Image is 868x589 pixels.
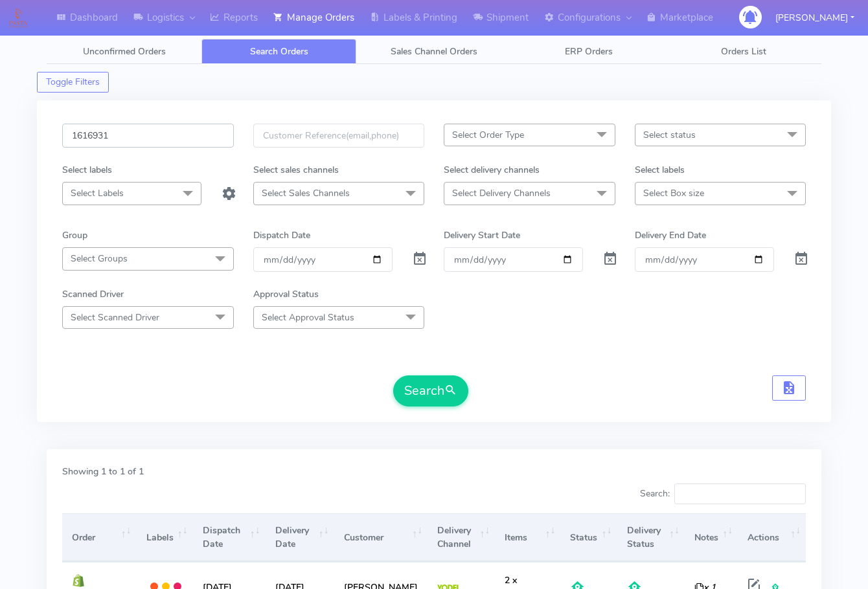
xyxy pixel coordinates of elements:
label: Delivery End Date [635,228,706,242]
span: Select Box size [643,187,704,199]
span: Select Scanned Driver [71,311,159,324]
th: Items: activate to sort column ascending [495,513,560,562]
ul: Tabs [47,39,821,64]
span: Select Order Type [452,129,524,141]
span: Select Sales Channels [262,187,350,199]
button: Search [393,375,468,406]
th: Actions: activate to sort column ascending [738,513,806,562]
label: Delivery Start Date [444,228,520,242]
span: Orders List [721,45,766,58]
th: Labels: activate to sort column ascending [136,513,192,562]
th: Dispatch Date: activate to sort column ascending [193,513,266,562]
span: Sales Channel Orders [391,45,477,58]
label: Showing 1 to 1 of 1 [62,465,144,478]
label: Approval Status [253,287,319,301]
th: Notes: activate to sort column ascending [685,513,738,562]
th: Order: activate to sort column ascending [62,513,136,562]
th: Delivery Date: activate to sort column ascending [266,513,334,562]
th: Status: activate to sort column ascending [560,513,617,562]
label: Select delivery channels [444,163,540,177]
input: Search: [674,483,806,504]
label: Select sales channels [253,163,339,177]
span: Select Groups [71,252,128,265]
th: Delivery Channel: activate to sort column ascending [428,513,495,562]
th: Delivery Status: activate to sort column ascending [617,513,684,562]
label: Scanned Driver [62,287,124,301]
label: Group [62,228,87,242]
label: Select labels [62,163,112,177]
span: Unconfirmed Orders [83,45,166,58]
span: Search Orders [250,45,308,58]
input: Order Id [62,124,234,148]
span: Select Approval Status [262,311,354,324]
span: Select Delivery Channels [452,187,551,199]
th: Customer: activate to sort column ascending [334,513,428,562]
span: ERP Orders [565,45,613,58]
label: Select labels [635,163,685,177]
label: Search: [640,483,806,504]
input: Customer Reference(email,phone) [253,124,425,148]
span: Select Labels [71,187,124,199]
label: Dispatch Date [253,228,310,242]
span: Select status [643,129,696,141]
button: Toggle Filters [37,72,109,93]
button: [PERSON_NAME] [766,5,864,31]
img: shopify.png [72,574,85,587]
